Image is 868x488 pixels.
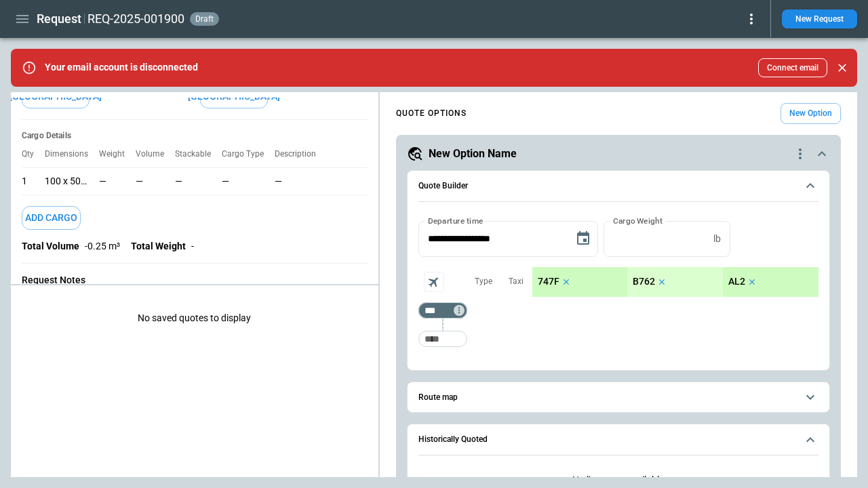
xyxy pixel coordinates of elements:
[418,221,818,354] div: Quote Builder
[570,225,597,252] button: Choose date, selected date is Oct 3, 2025
[429,146,517,161] h5: New Option Name
[781,103,841,124] button: New Option
[131,241,186,252] p: Total Weight
[418,171,818,202] button: Quote Builder
[633,276,655,287] p: B762
[792,146,808,162] div: quote-option-actions
[193,14,216,24] span: draft
[22,241,79,252] p: Total Volume
[222,149,275,159] p: Cargo Type
[509,276,524,287] p: Taxi
[45,149,99,159] p: Dimensions
[728,276,745,287] p: AL2
[613,215,663,226] label: Cargo Weight
[418,182,468,190] h6: Quote Builder
[833,58,852,77] button: Close
[175,149,222,159] p: Stackable
[424,272,444,292] span: Aircraft selection
[37,11,81,27] h1: Request
[418,382,818,413] button: Route map
[11,291,378,346] p: No saved quotes to display
[428,215,484,226] label: Departure time
[45,62,198,73] p: Your email account is disconnected
[418,393,458,402] h6: Route map
[275,167,383,195] div: No description
[136,149,175,159] p: Volume
[45,176,88,187] p: 100 x 50 x 50cm
[22,131,368,141] h6: Cargo Details
[45,167,99,195] div: 100 x 50 x 50cm
[99,149,136,159] p: Weight
[99,176,106,187] p: —
[538,276,559,287] p: 747F
[418,424,818,455] button: Historically Quoted
[191,241,194,252] p: -
[532,267,818,297] div: scrollable content
[396,110,467,117] h4: QUOTE OPTIONS
[833,53,852,83] div: dismiss
[22,176,27,187] p: 1
[475,276,492,287] p: Type
[782,9,857,28] button: New Request
[418,331,467,347] div: Too short
[222,167,275,195] div: No cargo type
[22,206,81,230] button: Add Cargo
[418,435,488,444] h6: Historically Quoted
[22,149,45,159] p: Qty
[407,146,830,162] button: New Option Namequote-option-actions
[222,176,264,187] p: —
[713,233,721,245] p: lb
[418,302,467,319] div: Too short
[275,149,327,159] p: Description
[87,11,184,27] h2: REQ-2025-001900
[275,176,372,187] p: —
[175,176,182,187] p: —
[758,58,827,77] button: Connect email
[136,176,143,187] p: —
[85,241,120,252] p: - 0.25 m³
[22,274,368,286] p: Request Notes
